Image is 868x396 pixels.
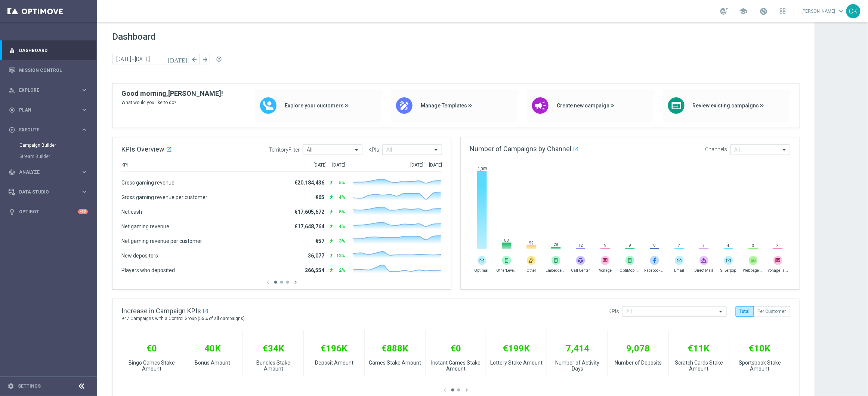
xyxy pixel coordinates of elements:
[19,151,96,162] div: Stream Builder
[9,87,81,94] div: Explore
[9,169,81,176] div: Analyze
[19,153,78,159] a: Stream Builder
[8,169,88,175] button: track_changes Analyze keyboard_arrow_right
[19,190,81,194] span: Data Studio
[9,169,15,176] i: track_changes
[81,188,88,195] i: keyboard_arrow_right
[9,40,88,60] div: Dashboard
[8,67,88,73] button: Mission Control
[9,127,15,133] i: play_circle_outline
[81,106,88,113] i: keyboard_arrow_right
[19,60,88,80] a: Mission Control
[8,209,88,215] button: lightbulb Optibot +10
[19,140,96,151] div: Campaign Builder
[9,87,15,94] i: person_search
[9,107,81,113] div: Plan
[81,126,88,133] i: keyboard_arrow_right
[7,383,14,390] i: settings
[19,128,81,132] span: Execute
[9,202,88,222] div: Optibot
[19,108,81,112] span: Plan
[9,60,88,80] div: Mission Control
[78,209,88,214] div: +10
[9,208,15,215] i: lightbulb
[19,40,88,60] a: Dashboard
[837,7,846,15] span: keyboard_arrow_down
[801,6,846,17] a: [PERSON_NAME]keyboard_arrow_down
[8,48,88,54] button: equalizer Dashboard
[18,384,41,389] a: Settings
[9,107,15,113] i: gps_fixed
[81,86,88,94] i: keyboard_arrow_right
[846,4,861,18] div: CK
[8,87,88,93] button: person_search Explore keyboard_arrow_right
[9,189,81,195] div: Data Studio
[19,202,78,222] a: Optibot
[19,88,81,92] span: Explore
[9,47,15,54] i: equalizer
[8,189,88,195] button: Data Studio keyboard_arrow_right
[8,107,88,113] button: gps_fixed Plan keyboard_arrow_right
[81,168,88,176] i: keyboard_arrow_right
[9,127,81,133] div: Execute
[8,127,88,133] button: play_circle_outline Execute keyboard_arrow_right
[19,170,81,174] span: Analyze
[19,142,78,148] a: Campaign Builder
[739,7,748,15] span: school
